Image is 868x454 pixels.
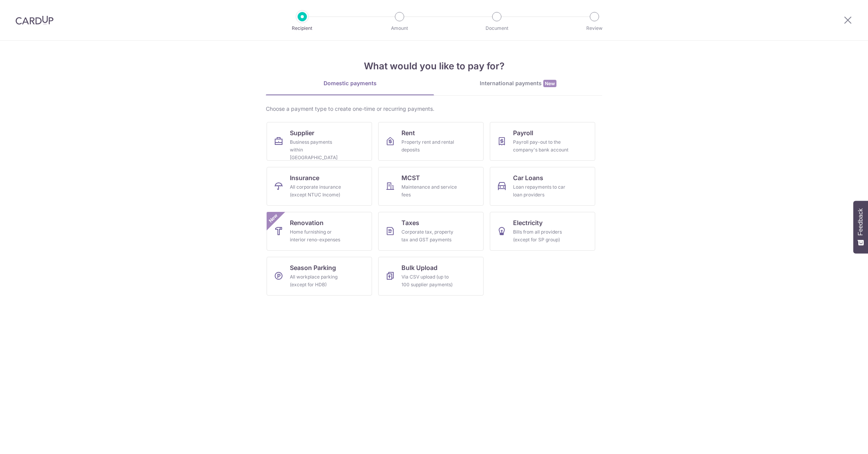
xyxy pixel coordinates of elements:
[401,218,419,227] span: Taxes
[378,212,484,251] a: TaxesCorporate tax, property tax and GST payments
[267,122,372,161] a: SupplierBusiness payments within [GEOGRAPHIC_DATA]
[401,228,457,244] div: Corporate tax, property tax and GST payments
[266,79,434,87] div: Domestic payments
[378,257,484,296] a: Bulk UploadVia CSV upload (up to 100 supplier payments)
[513,173,543,182] span: Car Loans
[490,167,595,206] a: Car LoansLoan repayments to car loan providers
[543,80,556,87] span: New
[290,138,346,162] div: Business payments within [GEOGRAPHIC_DATA]
[267,212,372,251] a: RenovationHome furnishing or interior reno-expensesNew
[266,59,602,73] h4: What would you like to pay for?
[267,212,280,225] span: New
[290,128,314,138] span: Supplier
[371,24,428,32] p: Amount
[818,431,860,450] iframe: Opens a widget where you can find more information
[378,122,484,161] a: RentProperty rent and rental deposits
[290,263,336,272] span: Season Parking
[468,24,525,32] p: Document
[274,24,331,32] p: Recipient
[290,218,324,227] span: Renovation
[513,228,569,244] div: Bills from all providers (except for SP group)
[290,273,346,289] div: All workplace parking (except for HDB)
[401,273,457,289] div: Via CSV upload (up to 100 supplier payments)
[266,105,602,113] div: Choose a payment type to create one-time or recurring payments.
[513,183,569,199] div: Loan repayments to car loan providers
[290,173,319,182] span: Insurance
[401,128,415,138] span: Rent
[401,263,437,272] span: Bulk Upload
[513,218,542,227] span: Electricity
[513,138,569,154] div: Payroll pay-out to the company's bank account
[566,24,623,32] p: Review
[401,138,457,154] div: Property rent and rental deposits
[857,208,864,236] span: Feedback
[378,167,484,206] a: MCSTMaintenance and service fees
[853,201,868,253] button: Feedback - Show survey
[490,122,595,161] a: PayrollPayroll pay-out to the company's bank account
[290,183,346,199] div: All corporate insurance (except NTUC Income)
[490,212,595,251] a: ElectricityBills from all providers (except for SP group)
[401,183,457,199] div: Maintenance and service fees
[513,128,533,138] span: Payroll
[15,15,53,25] img: CardUp
[267,257,372,296] a: Season ParkingAll workplace parking (except for HDB)
[267,167,372,206] a: InsuranceAll corporate insurance (except NTUC Income)
[434,79,602,88] div: International payments
[401,173,420,182] span: MCST
[290,228,346,244] div: Home furnishing or interior reno-expenses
